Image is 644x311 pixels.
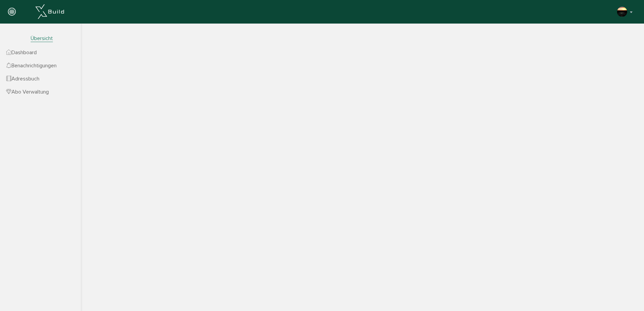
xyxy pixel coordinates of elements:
[6,89,49,95] span: Abo Verwaltung
[35,4,64,19] img: xBuild_Logo_Horizontal_White.png
[31,35,53,42] span: Übersicht
[6,49,37,56] span: Dashboard
[6,62,57,69] span: Benachrichtigungen
[6,75,39,82] span: Adressbuch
